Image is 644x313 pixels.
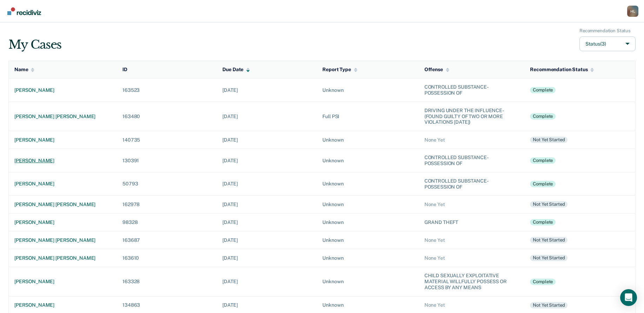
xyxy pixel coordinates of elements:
div: Complete [530,113,556,120]
div: Recommendation Status [530,67,594,73]
div: [PERSON_NAME] [PERSON_NAME] [14,114,111,120]
td: Unknown [317,249,418,267]
div: My Cases [8,38,61,52]
div: Not yet started [530,201,568,207]
div: Complete [530,279,556,285]
td: [DATE] [217,213,317,231]
td: 98328 [117,213,217,231]
td: Unknown [317,149,418,172]
div: None Yet [424,302,519,308]
div: [PERSON_NAME] [PERSON_NAME] [14,202,111,207]
td: [DATE] [217,196,317,213]
div: Complete [530,181,556,187]
div: CONTROLLED SUBSTANCE-POSSESSION OF [424,84,519,96]
img: Recidiviz [7,7,41,15]
div: ID [122,67,127,73]
td: Unknown [317,172,418,196]
div: Open Intercom Messenger [620,289,637,306]
div: [PERSON_NAME] [PERSON_NAME] [14,237,111,243]
button: Status(3) [579,36,636,52]
td: Unknown [317,196,418,213]
td: Unknown [317,267,418,296]
td: [DATE] [217,172,317,196]
div: GRAND THEFT [424,219,519,225]
td: [DATE] [217,249,317,267]
div: H L [627,6,638,17]
td: [DATE] [217,231,317,249]
div: None Yet [424,137,519,143]
div: Not yet started [530,302,568,308]
div: Not yet started [530,137,568,143]
div: Due Date [222,67,250,73]
td: [DATE] [217,131,317,149]
td: Unknown [317,79,418,102]
td: 163328 [117,267,217,296]
div: Not yet started [530,255,568,261]
button: Profile dropdown button [627,6,638,17]
div: [PERSON_NAME] [14,137,111,143]
td: 163480 [117,102,217,131]
td: Unknown [317,131,418,149]
td: 163687 [117,231,217,249]
div: Name [14,67,34,73]
td: [DATE] [217,79,317,102]
div: [PERSON_NAME] [14,87,111,93]
div: [PERSON_NAME] [PERSON_NAME] [14,255,111,261]
div: CONTROLLED SUBSTANCE-POSSESSION OF [424,178,519,190]
div: Not yet started [530,237,568,243]
td: 140735 [117,131,217,149]
td: [DATE] [217,149,317,172]
div: Recommendation Status [579,28,631,34]
div: [PERSON_NAME] [14,158,111,164]
div: [PERSON_NAME] [14,219,111,225]
div: None Yet [424,255,519,261]
div: Offense [424,67,449,73]
td: 163610 [117,249,217,267]
td: 163523 [117,79,217,102]
div: None Yet [424,202,519,207]
div: Complete [530,157,556,164]
td: [DATE] [217,267,317,296]
div: CONTROLLED SUBSTANCE-POSSESSION OF [424,155,519,166]
td: Unknown [317,231,418,249]
td: Full PSI [317,102,418,131]
td: 50793 [117,172,217,196]
div: CHILD SEXUALLY EXPLOITATIVE MATERIAL WILLFULLY POSSESS OR ACCESS BY ANY MEANS [424,273,519,290]
div: [PERSON_NAME] [14,302,111,308]
td: 162978 [117,196,217,213]
div: Complete [530,219,556,225]
div: None Yet [424,237,519,243]
div: [PERSON_NAME] [14,181,111,187]
td: [DATE] [217,102,317,131]
td: Unknown [317,213,418,231]
td: 130391 [117,149,217,172]
div: [PERSON_NAME] [14,279,111,285]
div: Report Type [322,67,357,73]
div: Complete [530,87,556,93]
div: DRIVING UNDER THE INFLUENCE-(FOUND GUILTY OF TWO OR MORE VIOLATIONS [DATE]) [424,108,519,125]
